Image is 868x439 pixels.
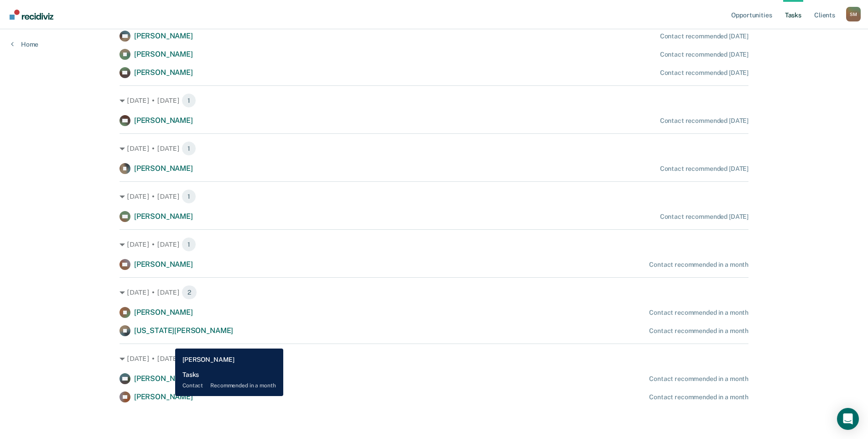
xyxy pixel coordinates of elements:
div: Contact recommended in a month [649,261,748,269]
img: Recidiviz [10,10,53,20]
span: 1 [182,141,196,156]
div: [DATE] • [DATE] 2 [120,285,748,300]
div: Contact recommended [DATE] [660,117,748,125]
div: Contact recommended [DATE] [660,51,748,58]
div: [DATE] • [DATE] 1 [120,93,748,108]
div: [DATE] • [DATE] 1 [120,189,748,204]
a: Home [11,40,38,48]
span: [PERSON_NAME] [134,308,193,317]
span: 1 [182,237,196,252]
span: 1 [182,93,196,108]
div: [DATE] • [DATE] 1 [120,141,748,156]
div: Contact recommended in a month [649,393,748,401]
div: Contact recommended [DATE] [660,165,748,173]
button: Profile dropdown button [846,7,861,21]
span: [PERSON_NAME] [134,374,193,383]
span: 1 [182,189,196,204]
span: [PERSON_NAME] [134,32,193,40]
div: Contact recommended [DATE] [660,69,748,77]
span: [PERSON_NAME] [134,68,193,77]
span: [PERSON_NAME] [134,50,193,58]
div: Open Intercom Messenger [837,408,859,430]
div: S M [846,7,861,21]
div: Contact recommended [DATE] [660,213,748,221]
span: [US_STATE][PERSON_NAME] [134,326,233,335]
div: Contact recommended [DATE] [660,32,748,40]
div: Contact recommended in a month [649,309,748,317]
div: Contact recommended in a month [649,327,748,335]
span: [PERSON_NAME] [134,260,193,269]
span: 2 [182,285,197,300]
span: [PERSON_NAME] [134,212,193,221]
span: 2 [182,351,197,366]
span: [PERSON_NAME] [134,116,193,125]
div: [DATE] • [DATE] 2 [120,351,748,366]
div: [DATE] • [DATE] 1 [120,237,748,252]
span: [PERSON_NAME] [134,164,193,173]
div: Contact recommended in a month [649,375,748,383]
span: [PERSON_NAME] [134,392,193,401]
